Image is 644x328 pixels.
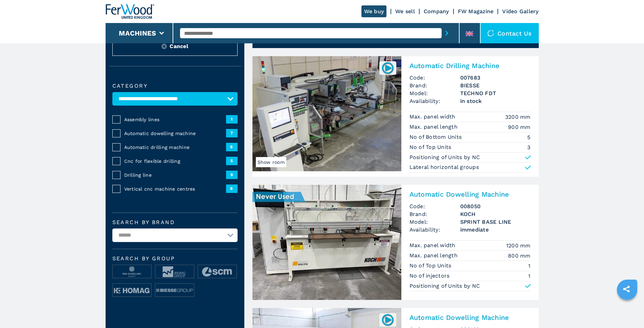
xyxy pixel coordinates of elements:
[226,143,238,151] span: 8
[409,113,457,121] p: Max. panel width
[226,157,238,165] span: 5
[409,252,460,259] p: Max. panel length
[124,185,226,192] span: Vertical cnc machine centres
[155,284,194,297] img: image
[112,256,238,261] span: Search by group
[409,74,460,82] span: Code:
[226,171,238,179] span: 6
[502,8,538,15] a: Video Gallery
[381,61,394,74] img: 007683
[124,172,226,178] span: Drilling line
[226,184,238,193] span: 8
[113,265,151,279] img: image
[409,210,460,218] span: Brand:
[508,252,531,260] em: 800 mm
[409,97,460,105] span: Availability:
[481,23,539,43] div: Contact us
[460,218,531,226] h3: SPRINT BASE LINE
[458,8,494,15] a: FW Magazine
[409,262,453,269] p: No of Top Units
[124,130,226,137] span: Automatic dowelling machine
[124,144,226,151] span: Automatic drilling machine
[198,265,237,279] img: image
[256,157,286,167] span: Show room
[252,185,401,300] img: Automatic Dowelling Machine KOCH SPRINT BASE LINE
[409,202,460,210] span: Code:
[409,133,464,141] p: No of Bottom Units
[460,74,531,82] h3: 007683
[618,281,635,298] a: sharethis
[113,284,151,297] img: image
[409,89,460,97] span: Model:
[409,242,457,249] p: Max. panel width
[252,185,539,300] a: Automatic Dowelling Machine KOCH SPRINT BASE LINEAutomatic Dowelling MachineCode:008050Brand:KOCH...
[528,262,530,270] em: 1
[460,210,531,218] h3: KOCH
[112,220,238,225] label: Search by brand
[226,115,238,123] span: 1
[528,272,530,280] em: 1
[155,265,194,279] img: image
[409,313,531,322] h2: Automatic Dowelling Machine
[460,89,531,97] h3: TECHNO FDT
[508,123,531,131] em: 900 mm
[409,123,460,131] p: Max. panel length
[124,116,226,123] span: Assembly lines
[505,113,531,121] em: 3200 mm
[409,282,480,290] p: Positioning of Units by NC
[252,56,401,171] img: Automatic Drilling Machine BIESSE TECHNO FDT
[106,4,154,19] img: Ferwood
[409,218,460,226] span: Model:
[124,158,226,165] span: Cnc for flexible drilling
[527,133,530,141] em: 5
[409,62,531,70] h2: Automatic Drilling Machine
[460,202,531,210] h3: 008050
[381,313,394,326] img: 006163
[409,226,460,234] span: Availability:
[226,129,238,137] span: 7
[460,82,531,89] h3: BIESSE
[409,272,451,280] p: No of injectors
[409,190,531,198] h2: Automatic Dowelling Machine
[442,25,452,41] button: submit-button
[506,242,531,249] em: 1200 mm
[487,30,494,37] img: Contact us
[252,56,539,177] a: Automatic Drilling Machine BIESSE TECHNO FDTShow room007683Automatic Drilling MachineCode:007683B...
[460,226,531,234] span: immediate
[409,82,460,89] span: Brand:
[170,42,188,50] span: Cancel
[409,163,479,171] p: Lateral horizontal groups
[527,144,530,151] em: 3
[161,44,167,49] img: Reset
[409,154,480,161] p: Positioning of Units by NC
[395,8,415,15] a: We sell
[112,83,238,89] label: Category
[409,144,453,151] p: No of Top Units
[119,29,156,37] button: Machines
[424,8,449,15] a: Company
[460,97,531,105] span: in stock
[361,5,387,17] a: We buy
[615,298,639,323] iframe: Chat
[112,37,238,56] button: ResetCancel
